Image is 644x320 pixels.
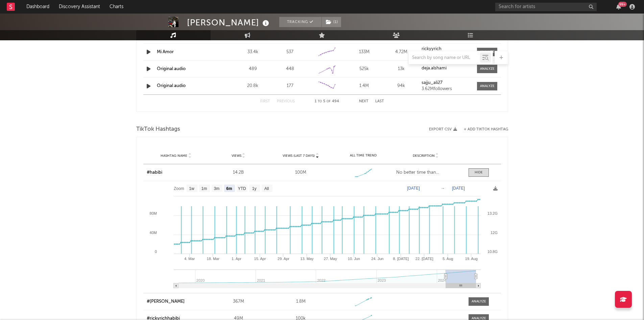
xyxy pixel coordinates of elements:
[322,17,341,27] button: (1)
[443,257,453,261] text: 5. Aug
[618,2,627,7] div: 99 +
[495,3,597,11] input: Search for artists
[226,186,232,191] text: 6m
[232,154,241,158] span: Views
[279,17,321,27] button: Tracking
[147,299,185,304] a: #[PERSON_NAME]
[252,186,256,191] text: 1y
[422,87,472,91] div: 3.62M followers
[187,17,271,28] div: [PERSON_NAME]
[321,17,341,27] span: ( 1 )
[452,186,465,191] text: [DATE]
[348,257,360,261] text: 10. Jun
[409,55,480,61] input: Search by song name or URL
[396,169,455,176] div: No better time than monsoon to tell your #Habibi how you feel about them! So groove to this brand...
[236,66,270,72] div: 489
[422,81,472,85] a: sajju_ali27
[487,250,498,254] text: 10.8G
[209,169,268,176] div: 14.2B
[491,231,498,235] text: 12G
[277,100,295,103] button: Previous
[347,49,381,56] div: 133M
[413,154,435,158] span: Description
[371,257,383,261] text: 24. Jun
[327,100,331,103] span: of
[264,186,269,191] text: All
[157,67,186,71] a: Original audio
[161,154,187,158] span: Hashtag Name
[147,170,162,175] a: #habibi
[214,186,219,191] text: 3m
[236,49,270,56] div: 33.4k
[201,186,207,191] text: 1m
[236,83,270,89] div: 20.8k
[157,84,186,88] a: Original audio
[184,257,195,261] text: 4. Mar
[415,257,433,261] text: 22. [DATE]
[441,186,445,191] text: →
[157,50,174,54] a: Mi Amor
[174,186,184,191] text: Zoom
[271,169,331,176] div: 100M
[273,66,307,72] div: 448
[283,154,315,158] span: Views (last 7 days)
[232,257,241,261] text: 1. Apr
[422,47,442,51] strong: rickyyrich
[209,298,268,305] div: 367M
[207,257,219,261] text: 18. Mar
[422,47,472,51] a: rickyyrich
[324,257,337,261] text: 27. May
[375,100,384,103] button: Last
[422,66,472,71] a: deja.alshami
[422,81,443,85] strong: sajju_ali27
[308,98,345,106] div: 1 5 494
[407,186,420,191] text: [DATE]
[318,100,322,103] span: to
[278,257,289,261] text: 29. Apr
[464,128,508,131] button: + Add TikTok Hashtag
[271,298,331,305] div: 1.8M
[429,127,457,131] button: Export CSV
[384,83,418,89] div: 94k
[300,257,314,261] text: 13. May
[254,257,266,261] text: 15. Apr
[273,83,307,89] div: 177
[487,211,498,215] text: 13.2G
[260,100,270,103] button: First
[422,66,447,70] strong: deja.alshami
[359,100,368,103] button: Next
[334,153,393,158] div: All Time Trend
[149,211,157,215] text: 80M
[189,186,194,191] text: 1w
[347,83,381,89] div: 1.4M
[457,128,508,131] button: + Add TikTok Hashtag
[384,66,418,72] div: 13k
[154,250,157,254] text: 0
[136,125,180,133] span: TikTok Hashtags
[616,4,621,9] button: 99+
[384,49,418,56] div: 4.72M
[273,49,307,56] div: 537
[465,257,477,261] text: 19. Aug
[393,257,409,261] text: 8. [DATE]
[347,66,381,72] div: 525k
[149,231,157,235] text: 40M
[238,186,246,191] text: YTD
